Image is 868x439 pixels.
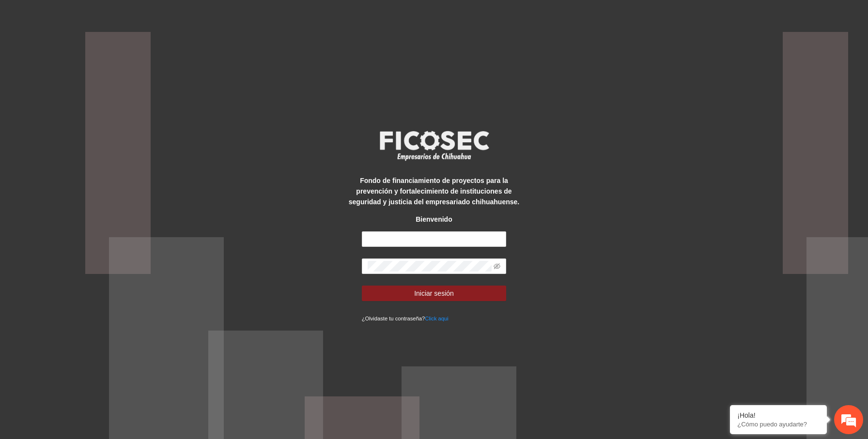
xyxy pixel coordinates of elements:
[737,421,820,428] p: ¿Cómo puedo ayudarte?
[362,316,449,321] small: ¿Olvidaste tu contraseña?
[349,177,519,206] strong: Fondo de financiamiento de proyectos para la prevención y fortalecimiento de instituciones de seg...
[416,215,452,223] strong: Bienvenido
[362,286,507,301] button: Iniciar sesión
[494,263,500,270] span: eye-invisible
[737,411,820,419] div: ¡Hola!
[425,316,449,321] a: Click aqui
[414,288,454,299] span: Iniciar sesión
[373,128,495,164] img: logo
